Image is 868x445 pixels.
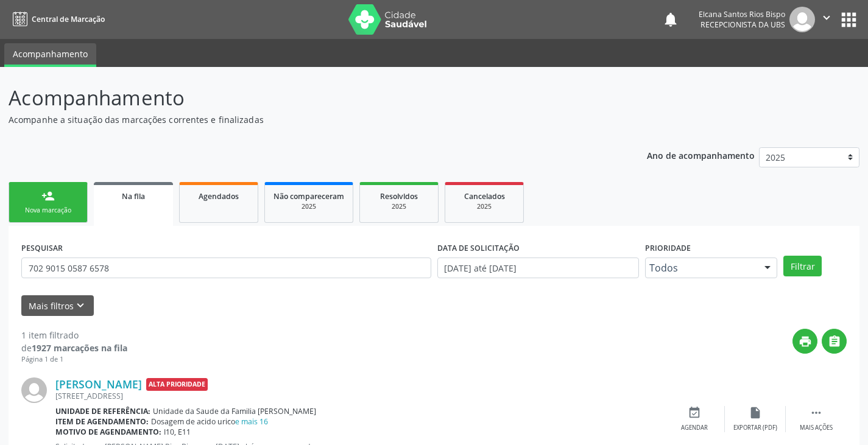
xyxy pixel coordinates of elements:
i: keyboard_arrow_down [74,299,87,312]
button: apps [838,9,859,30]
p: Acompanhamento [9,83,604,113]
span: Central de Marcação [32,14,105,24]
div: 2025 [273,202,344,211]
span: Agendados [199,191,239,201]
b: Motivo de agendamento: [55,427,161,437]
div: 2025 [454,202,515,211]
div: Nova marcação [18,206,79,215]
a: Acompanhamento [4,43,96,67]
div: de [21,342,127,354]
div: person_add [41,189,55,203]
i:  [810,406,823,419]
p: Ano de acompanhamento [647,147,755,163]
b: Unidade de referência: [55,406,150,416]
button: Mais filtroskeyboard_arrow_down [21,295,94,317]
i:  [828,335,841,348]
span: Cancelados [464,191,505,201]
a: e mais 16 [235,416,268,427]
span: I10, E11 [164,427,191,437]
span: Todos [649,262,753,274]
label: Prioridade [645,239,691,258]
div: Mais ações [800,424,833,432]
label: PESQUISAR [21,239,63,258]
span: Alta Prioridade [146,378,208,391]
span: Dosagem de acido urico [151,416,268,427]
a: Central de Marcação [9,9,105,29]
div: 2025 [369,202,429,211]
span: Recepcionista da UBS [700,19,785,30]
span: Resolvidos [380,191,418,201]
label: DATA DE SOLICITAÇÃO [437,239,520,258]
i: print [799,335,812,348]
button:  [822,329,847,354]
div: 1 item filtrado [21,329,127,342]
button:  [815,7,838,32]
i: insert_drive_file [749,406,762,419]
input: Nome, CNS [21,258,431,278]
a: [PERSON_NAME] [55,377,142,391]
button: print [792,329,817,354]
button: notifications [662,11,679,28]
div: Página 1 de 1 [21,354,127,365]
p: Acompanhe a situação das marcações correntes e finalizadas [9,113,604,126]
strong: 1927 marcações na fila [32,342,127,354]
div: Agendar [681,424,708,432]
div: [STREET_ADDRESS] [55,391,664,401]
span: Não compareceram [273,191,344,201]
input: Selecione um intervalo [437,258,639,278]
img: img [789,7,815,32]
span: Na fila [122,191,145,201]
button: Filtrar [783,256,822,276]
div: Exportar (PDF) [733,424,777,432]
img: img [21,377,47,403]
span: Unidade da Saude da Familia [PERSON_NAME] [153,406,316,416]
i: event_available [688,406,701,419]
b: Item de agendamento: [55,416,149,427]
div: Elcana Santos Rios Bispo [699,9,785,19]
i:  [820,11,833,24]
